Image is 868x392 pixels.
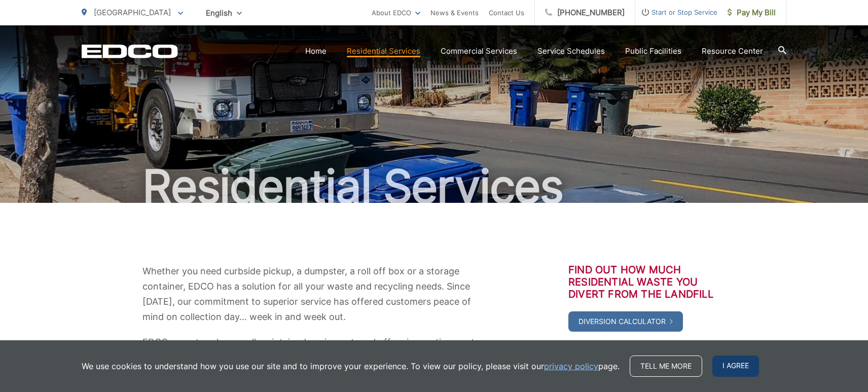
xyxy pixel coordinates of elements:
a: Service Schedules [537,45,605,57]
span: Pay My Bill [728,7,776,19]
a: Contact Us [489,7,524,19]
a: Diversion Calculator [568,311,683,332]
a: Residential Services [347,45,420,57]
a: EDCD logo. Return to the homepage. [82,44,178,58]
h1: Residential Services [82,161,786,212]
p: We use cookies to understand how you use our site and to improve your experience. To view our pol... [82,360,620,372]
a: Commercial Services [441,45,517,57]
span: English [198,4,249,22]
span: [GEOGRAPHIC_DATA] [94,8,171,17]
a: Tell me more [630,355,702,377]
h3: Find out how much residential waste you divert from the landfill [568,264,726,300]
span: I agree [712,355,759,377]
a: Public Facilities [625,45,681,57]
p: Whether you need curbside pickup, a dumpster, a roll off box or a storage container, EDCO has a s... [142,264,482,325]
a: privacy policy [544,360,598,372]
a: Home [305,45,327,57]
a: Resource Center [702,45,763,57]
a: About EDCO [372,7,420,19]
a: News & Events [430,7,479,19]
